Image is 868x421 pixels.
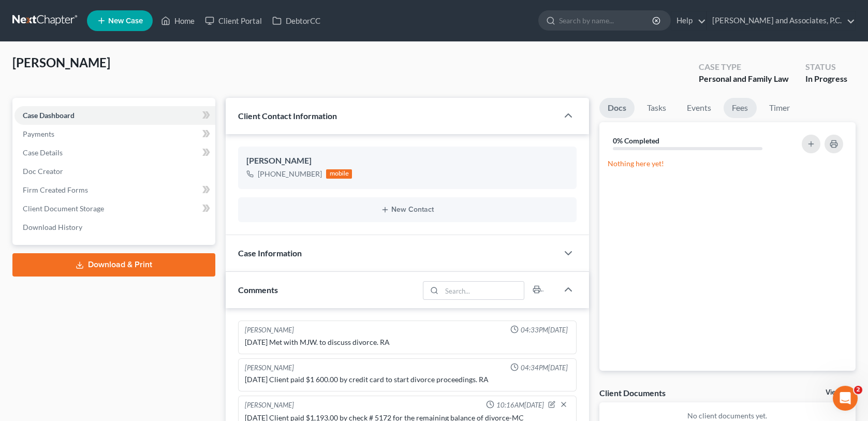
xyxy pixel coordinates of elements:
[108,17,143,25] span: New Case
[805,73,847,85] div: In Progress
[238,285,278,295] span: Comments
[521,325,568,335] span: 04:33PM[DATE]
[23,148,63,157] span: Case Details
[442,282,524,299] input: Search...
[599,387,666,398] div: Client Documents
[14,162,215,181] a: Doc Creator
[671,11,706,30] a: Help
[246,206,568,214] button: New Contact
[245,374,569,385] div: [DATE] Client paid $1 600.00 by credit card to start divorce proceedings. RA
[245,400,294,411] div: [PERSON_NAME]
[245,325,294,335] div: [PERSON_NAME]
[200,11,267,30] a: Client Portal
[23,129,54,138] span: Payments
[12,55,110,70] span: [PERSON_NAME]
[14,143,215,162] a: Case Details
[14,125,215,143] a: Payments
[156,11,200,30] a: Home
[23,167,63,176] span: Doc Creator
[14,218,215,237] a: Download History
[14,106,215,125] a: Case Dashboard
[12,253,215,277] a: Download & Print
[326,169,352,179] div: mobile
[833,386,858,411] iframe: Intercom live chat
[246,155,568,167] div: [PERSON_NAME]
[23,223,82,231] span: Download History
[613,136,659,145] strong: 0% Completed
[267,11,326,30] a: DebtorCC
[826,389,851,396] a: View All
[724,98,757,118] a: Fees
[854,386,862,394] span: 2
[805,61,847,73] div: Status
[258,169,322,179] div: [PHONE_NUMBER]
[238,111,337,121] span: Client Contact Information
[761,98,798,118] a: Timer
[14,199,215,218] a: Client Document Storage
[639,98,674,118] a: Tasks
[23,111,75,120] span: Case Dashboard
[707,11,855,30] a: [PERSON_NAME] and Associates, P.C.
[238,248,302,258] span: Case Information
[699,61,789,73] div: Case Type
[496,400,544,410] span: 10:16AM[DATE]
[14,181,215,199] a: Firm Created Forms
[245,363,294,373] div: [PERSON_NAME]
[608,158,847,169] p: Nothing here yet!
[599,98,635,118] a: Docs
[23,204,104,213] span: Client Document Storage
[245,337,569,347] div: [DATE] Met with MJW. to discuss divorce. RA
[559,11,654,30] input: Search by name...
[608,411,847,421] p: No client documents yet.
[23,185,88,194] span: Firm Created Forms
[521,363,568,373] span: 04:34PM[DATE]
[679,98,719,118] a: Events
[699,73,789,85] div: Personal and Family Law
